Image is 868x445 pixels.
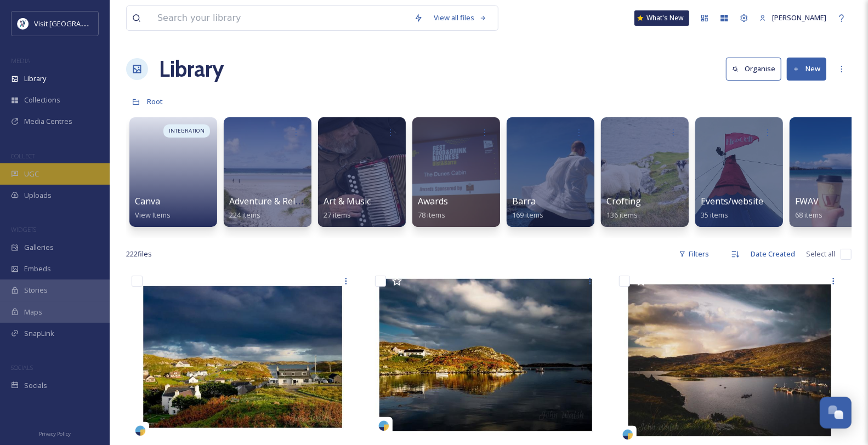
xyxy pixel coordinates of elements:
span: Privacy Policy [39,430,71,437]
span: Art & Music [324,195,371,207]
span: Visit [GEOGRAPHIC_DATA] [34,18,119,28]
span: 136 items [606,210,638,220]
span: Maps [24,307,42,317]
span: SnapLink [24,328,54,339]
div: Filters [673,243,714,265]
a: Art & Music27 items [324,196,371,220]
a: FWAV68 items [795,196,822,220]
img: snapsea-logo.png [622,429,633,440]
span: Uploads [24,190,52,201]
span: Barra [512,195,536,207]
button: New [787,58,826,80]
input: Search your library [152,6,409,30]
span: Galleries [24,242,54,253]
a: Crofting136 items [606,196,641,220]
img: Untitled%20design%20%2897%29.png [18,18,29,29]
span: INTEGRATION [169,127,205,135]
span: 169 items [512,210,543,220]
a: View all files [428,7,492,28]
span: FWAV [795,195,819,207]
span: View Items [135,210,171,220]
span: WIDGETS [11,225,36,233]
div: Date Created [745,243,801,265]
span: UGC [24,169,39,179]
span: 68 items [795,210,822,220]
span: Root [147,96,163,106]
img: snapsea-logo.png [135,425,146,436]
span: Crofting [606,195,641,207]
span: Library [24,73,46,84]
span: [PERSON_NAME] [772,13,826,22]
span: Socials [24,380,47,391]
span: MEDIA [11,56,30,65]
a: Awards78 items [418,196,448,220]
span: Embeds [24,264,51,274]
a: Events/website35 items [701,196,763,220]
a: Library [159,53,224,85]
a: Root [147,95,163,108]
a: Organise [726,58,787,80]
a: What's New [634,10,689,26]
span: COLLECT [11,152,35,160]
a: Adventure & Relaxation224 items [229,196,326,220]
a: [PERSON_NAME] [754,7,832,28]
span: 222 file s [126,249,152,259]
span: Canva [135,195,160,207]
a: Privacy Policy [39,426,71,440]
span: Media Centres [24,116,72,127]
span: 78 items [418,210,445,220]
span: Events/website [701,195,763,207]
img: snapsea-logo.png [378,420,389,431]
span: Select all [806,249,835,259]
span: Adventure & Relaxation [229,195,326,207]
span: Awards [418,195,448,207]
a: INTEGRATIONCanvaView Items [126,112,220,227]
span: 35 items [701,210,728,220]
span: 27 items [324,210,351,220]
img: idiotslanternphotography-6027725.jpg [126,270,359,445]
button: Open Chat [820,397,852,429]
button: Organise [726,58,781,80]
span: Stories [24,285,48,295]
img: idiotslanternphotography-6037562.jpg [370,270,602,440]
span: 224 items [229,210,260,220]
span: SOCIALS [11,363,33,372]
span: Collections [24,95,60,105]
a: Barra169 items [512,196,543,220]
